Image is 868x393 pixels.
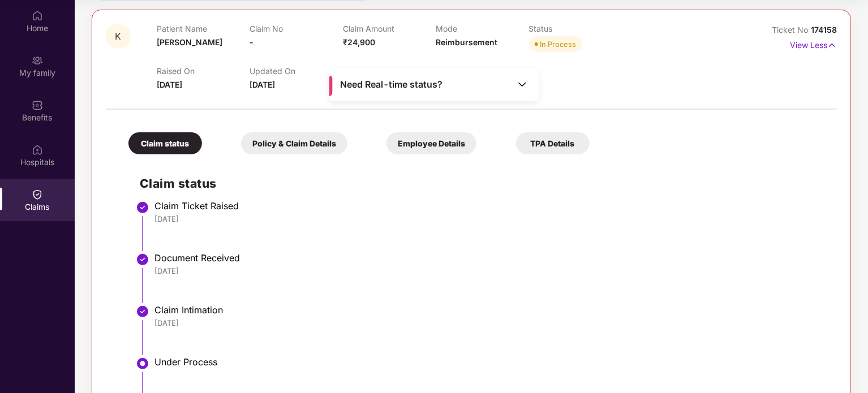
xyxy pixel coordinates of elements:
[136,201,149,214] img: svg+xml;base64,PHN2ZyBpZD0iU3RlcC1Eb25lLTMyeDMyIiB4bWxucz0iaHR0cDovL3d3dy53My5vcmcvMjAwMC9zdmciIH...
[136,305,149,318] img: svg+xml;base64,PHN2ZyBpZD0iU3RlcC1Eb25lLTMyeDMyIiB4bWxucz0iaHR0cDovL3d3dy53My5vcmcvMjAwMC9zdmciIH...
[250,24,342,33] p: Claim No
[32,100,43,111] img: svg+xml;base64,PHN2ZyBpZD0iQmVuZWZpdHMiIHhtbG5zPSJodHRwOi8vd3d3LnczLm9yZy8yMDAwL3N2ZyIgd2lkdGg9Ij...
[136,253,149,266] img: svg+xml;base64,PHN2ZyBpZD0iU3RlcC1Eb25lLTMyeDMyIiB4bWxucz0iaHR0cDovL3d3dy53My5vcmcvMjAwMC9zdmciIH...
[154,252,826,264] div: Document Received
[811,25,837,34] span: 174158
[136,357,149,370] img: svg+xml;base64,PHN2ZyBpZD0iU3RlcC1BY3RpdmUtMzJ4MzIiIHhtbG5zPSJodHRwOi8vd3d3LnczLm9yZy8yMDAwL3N2Zy...
[154,200,826,211] div: Claim Ticket Raised
[154,304,826,316] div: Claim Intimation
[128,132,202,154] div: Claim status
[32,189,43,200] img: svg+xml;base64,PHN2ZyBpZD0iQ2xhaW0iIHhtbG5zPSJodHRwOi8vd3d3LnczLm9yZy8yMDAwL3N2ZyIgd2lkdGg9IjIwIi...
[772,25,811,34] span: Ticket No
[250,80,275,89] span: [DATE]
[340,79,442,90] span: Need Real-time status?
[540,38,577,50] div: In Process
[517,79,528,90] img: Toggle Icon
[154,266,826,276] div: [DATE]
[343,24,436,33] p: Claim Amount
[241,132,347,154] div: Policy & Claim Details
[250,66,342,76] p: Updated On
[157,37,222,47] span: [PERSON_NAME]
[115,32,122,41] span: K
[32,55,43,66] img: svg+xml;base64,PHN2ZyB3aWR0aD0iMjAiIGhlaWdodD0iMjAiIHZpZXdCb3g9IjAgMCAyMCAyMCIgZmlsbD0ibm9uZSIgeG...
[250,37,253,47] span: -
[154,356,826,368] div: Under Process
[436,37,497,47] span: Reimbursement
[157,80,182,89] span: [DATE]
[436,24,528,33] p: Mode
[154,318,826,328] div: [DATE]
[32,10,43,21] img: svg+xml;base64,PHN2ZyBpZD0iSG9tZSIgeG1sbnM9Imh0dHA6Ly93d3cudzMub3JnLzIwMDAvc3ZnIiB3aWR0aD0iMjAiIG...
[790,36,837,51] p: View Less
[827,39,837,51] img: svg+xml;base64,PHN2ZyB4bWxucz0iaHR0cDovL3d3dy53My5vcmcvMjAwMC9zdmciIHdpZHRoPSIxNyIgaGVpZ2h0PSIxNy...
[140,174,826,193] h2: Claim status
[157,66,250,76] p: Raised On
[516,132,590,154] div: TPA Details
[529,24,622,33] p: Status
[154,214,826,224] div: [DATE]
[386,132,476,154] div: Employee Details
[343,37,375,47] span: ₹24,900
[157,24,250,33] p: Patient Name
[32,144,43,156] img: svg+xml;base64,PHN2ZyBpZD0iSG9zcGl0YWxzIiB4bWxucz0iaHR0cDovL3d3dy53My5vcmcvMjAwMC9zdmciIHdpZHRoPS...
